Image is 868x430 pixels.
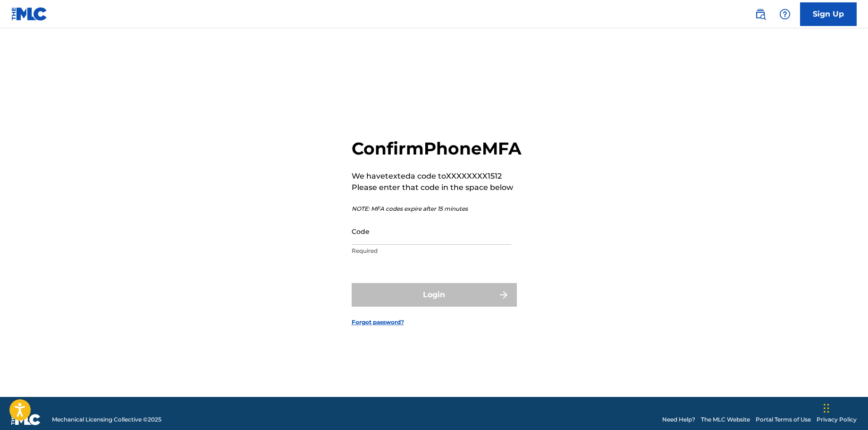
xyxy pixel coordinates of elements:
img: logo [11,414,41,425]
a: Sign Up [800,2,857,26]
a: Need Help? [662,415,695,424]
p: Please enter that code in the space below [352,182,522,193]
div: Help [775,5,794,24]
img: help [779,9,791,20]
p: NOTE: MFA codes expire after 15 minutes [352,205,522,213]
a: Privacy Policy [817,415,857,424]
h2: Confirm Phone MFA [352,138,522,159]
a: The MLC Website [701,415,750,424]
a: Portal Terms of Use [756,415,811,424]
p: Required [352,247,511,255]
div: Drag [824,394,829,422]
a: Public Search [751,5,770,24]
a: Forgot password? [352,318,404,327]
iframe: Chat Widget [821,385,868,430]
span: Mechanical Licensing Collective © 2025 [52,415,161,424]
p: We have texted a code to XXXXXXXX1512 [352,171,522,182]
img: search [755,9,766,20]
img: MLC Logo [11,7,48,21]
